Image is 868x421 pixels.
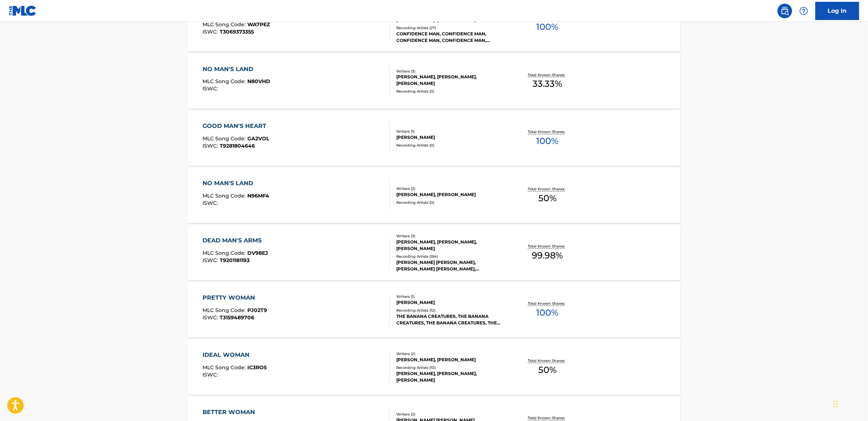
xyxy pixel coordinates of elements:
div: IDEAL WOMAN [203,351,267,360]
img: search [781,7,789,15]
span: ISWC : [203,315,220,321]
span: 100 % [537,307,559,320]
p: Total Known Shares: [528,72,567,78]
a: GOOD MAN'S HEARTMLC Song Code:GA2VOLISWC:T9281804646Writers (1)[PERSON_NAME]Recording Artists (0)... [188,111,680,166]
div: [PERSON_NAME], [PERSON_NAME], [PERSON_NAME] [397,239,507,252]
span: MLC Song Code : [203,136,247,142]
span: 99.98 % [532,249,563,262]
div: [PERSON_NAME], [PERSON_NAME], [PERSON_NAME] [397,371,507,384]
div: Recording Artists ( 184 ) [397,254,507,260]
span: MLC Song Code : [203,307,247,314]
div: Drag [834,393,838,415]
span: 100 % [537,20,559,34]
span: MLC Song Code : [203,250,247,257]
div: Recording Artists ( 0 ) [397,143,507,148]
a: NO MAN'S LANDMLC Song Code:N96MF4ISWC:Writers (2)[PERSON_NAME], [PERSON_NAME]Recording Artists (0... [188,168,680,223]
div: Writers ( 3 ) [397,69,507,74]
div: [PERSON_NAME], [PERSON_NAME] [397,357,507,363]
span: ISWC : [203,200,220,207]
img: help [800,7,808,15]
div: CONFIDENCE MAN, CONFIDENCE MAN, CONFIDENCE MAN, CONFIDENCE MAN, CONFIDENCE MAN [397,31,507,44]
div: [PERSON_NAME], [PERSON_NAME], [PERSON_NAME] [397,74,507,87]
span: T3159489706 [220,315,254,321]
span: WA7PEZ [247,21,270,28]
div: Writers ( 2 ) [397,186,507,192]
span: ISWC : [203,372,220,378]
span: DV98EJ [247,250,268,257]
span: ISWC : [203,86,220,92]
div: Help [797,4,811,18]
p: Total Known Shares: [528,416,567,421]
div: Writers ( 1 ) [397,294,507,300]
p: Total Known Shares: [528,187,567,192]
div: NO MAN'S LAND [203,179,269,188]
p: Total Known Shares: [528,301,567,307]
div: [PERSON_NAME] [397,135,507,141]
img: MLC Logo [9,5,37,16]
div: Recording Artists ( 27 ) [397,25,507,31]
a: NO MAN'S LANDMLC Song Code:N80VHDISWC:Writers (3)[PERSON_NAME], [PERSON_NAME], [PERSON_NAME]Recor... [188,54,680,109]
span: GA2VOL [247,136,269,142]
div: BETTER WOMAN [203,408,269,417]
div: DEAD MAN'S ARMS [203,237,268,245]
span: MLC Song Code : [203,21,247,28]
iframe: Chat Widget [832,386,868,421]
a: Public Search [778,4,792,18]
div: Writers ( 2 ) [397,351,507,357]
span: T9281804646 [220,143,255,149]
span: 50 % [538,364,557,377]
span: MLC Song Code : [203,365,247,371]
div: Recording Artists ( 0 ) [397,89,507,94]
span: 33.33 % [533,78,562,91]
span: N80VHD [247,78,270,85]
a: PRETTY WOMANMLC Song Code:PJ02T9ISWC:T3159489706Writers (1)[PERSON_NAME]Recording Artists (12)THE... [188,283,680,338]
span: T9201181193 [220,257,250,264]
p: Total Known Shares: [528,358,567,364]
div: Recording Artists ( 12 ) [397,308,507,313]
p: Total Known Shares: [528,244,567,249]
div: GOOD MAN'S HEART [203,122,270,131]
div: [PERSON_NAME] [397,300,507,306]
div: Recording Artists ( 0 ) [397,200,507,206]
div: THE BANANA CREATURES, THE BANANA CREATURES, THE BANANA CREATURES, THE BANANA CREATURES, THE BANAN... [397,313,507,327]
span: ISWC : [203,257,220,264]
span: PJ02T9 [247,307,267,314]
div: [PERSON_NAME], [PERSON_NAME] [397,192,507,198]
div: Writers ( 1 ) [397,129,507,135]
span: N96MF4 [247,193,269,199]
div: Recording Artists ( 10 ) [397,365,507,371]
span: 50 % [538,192,557,205]
a: DEAD MAN'S ARMSMLC Song Code:DV98EJISWC:T9201181193Writers (3)[PERSON_NAME], [PERSON_NAME], [PERS... [188,226,680,280]
span: MLC Song Code : [203,193,247,199]
span: ISWC : [203,28,220,35]
span: 100 % [537,135,559,148]
p: Total Known Shares: [528,129,567,135]
div: PRETTY WOMAN [203,294,267,303]
a: IDEAL WOMANMLC Song Code:IC3RO5ISWC:Writers (2)[PERSON_NAME], [PERSON_NAME]Recording Artists (10)... [188,340,680,395]
span: MLC Song Code : [203,78,247,85]
span: IC3RO5 [247,365,267,371]
a: Log In [816,2,859,20]
span: ISWC : [203,143,220,149]
div: Writers ( 3 ) [397,234,507,239]
span: T3069373355 [220,28,254,35]
div: [PERSON_NAME] [PERSON_NAME], [PERSON_NAME] [PERSON_NAME], [PERSON_NAME] [PERSON_NAME], [PERSON_NA... [397,260,507,273]
div: Writers ( 2 ) [397,412,507,417]
div: NO MAN'S LAND [203,65,270,74]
